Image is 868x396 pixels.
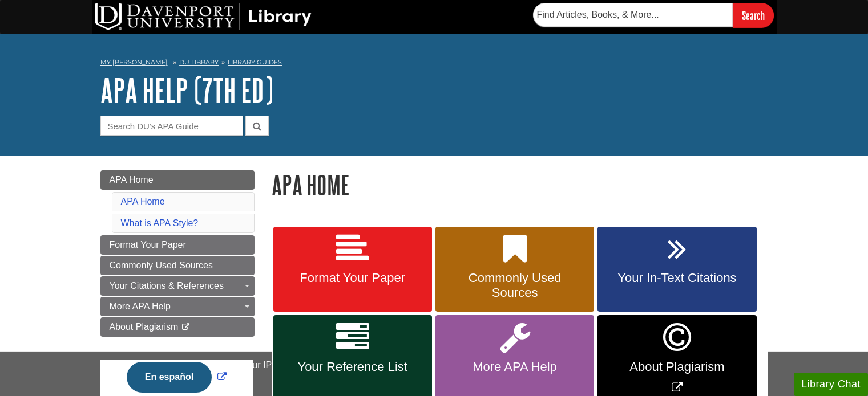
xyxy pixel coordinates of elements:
[100,235,255,255] a: Format Your Paper
[110,301,171,311] span: More APA Help
[606,360,748,374] span: About Plagiarism
[444,271,586,300] span: Commonly Used Sources
[110,260,213,270] span: Commonly Used Sources
[444,360,586,374] span: More APA Help
[228,58,282,66] a: Library Guides
[100,276,255,296] a: Your Citations & References
[100,72,273,108] a: APA Help (7th Ed)
[100,297,255,316] a: More APA Help
[179,58,219,66] a: DU Library
[100,116,243,136] input: Search DU's APA Guide
[273,227,432,312] a: Format Your Paper
[533,3,733,27] input: Find Articles, Books, & More...
[121,197,165,206] a: APA Home
[124,372,229,382] a: Link opens in new window
[272,170,768,199] h1: APA Home
[533,3,774,27] form: Searches DU Library's articles, books, and more
[733,3,774,27] input: Search
[282,271,423,285] span: Format Your Paper
[110,281,224,291] span: Your Citations & References
[110,175,154,185] span: APA Home
[95,3,312,30] img: DU Library
[100,256,255,275] a: Commonly Used Sources
[435,227,594,312] a: Commonly Used Sources
[606,271,748,285] span: Your In-Text Citations
[100,317,255,337] a: About Plagiarism
[127,362,212,393] button: En español
[181,324,191,331] i: This link opens in a new window
[110,240,186,250] span: Format Your Paper
[100,55,768,73] nav: breadcrumb
[110,322,179,332] span: About Plagiarism
[100,170,255,190] a: APA Home
[121,218,199,228] a: What is APA Style?
[282,360,423,374] span: Your Reference List
[794,373,868,396] button: Library Chat
[597,227,756,312] a: Your In-Text Citations
[100,58,168,67] a: My [PERSON_NAME]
